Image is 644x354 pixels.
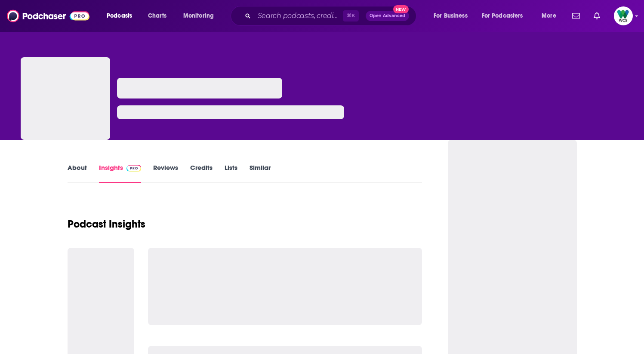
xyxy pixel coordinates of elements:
[225,163,237,183] a: Lists
[142,9,172,23] a: Charts
[153,163,178,183] a: Reviews
[536,9,567,23] button: open menu
[428,9,478,23] button: open menu
[434,10,468,22] span: For Business
[68,163,87,183] a: About
[7,8,89,24] img: Podchaser - Follow, Share and Rate Podcasts
[614,6,633,25] span: Logged in as WCS_Newsroom
[68,218,145,231] h1: Podcast Insights
[254,9,343,23] input: Search podcasts, credits, & more...
[101,9,143,23] button: open menu
[614,6,633,25] button: Show profile menu
[366,11,409,21] button: Open AdvancedNew
[393,5,409,13] span: New
[343,10,359,22] span: ⌘ K
[370,14,405,18] span: Open Advanced
[99,163,142,183] a: InsightsPodchaser Pro
[569,9,583,23] a: Show notifications dropdown
[614,6,633,25] img: User Profile
[190,163,213,183] a: Credits
[107,10,132,22] span: Podcasts
[239,6,425,26] div: Search podcasts, credits, & more...
[482,10,523,22] span: For Podcasters
[126,165,142,172] img: Podchaser Pro
[183,10,214,22] span: Monitoring
[590,9,604,23] a: Show notifications dropdown
[177,9,225,23] button: open menu
[148,10,166,22] span: Charts
[542,10,556,22] span: More
[476,9,536,23] button: open menu
[250,163,271,183] a: Similar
